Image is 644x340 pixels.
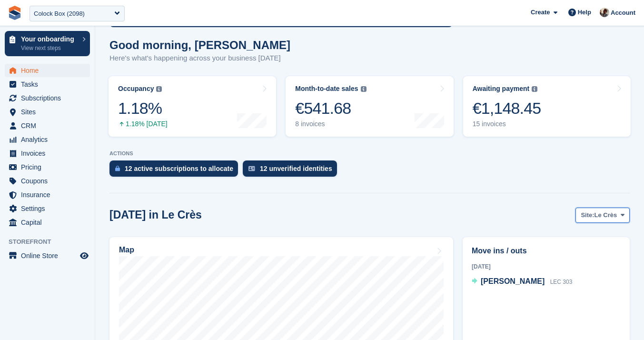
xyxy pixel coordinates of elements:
[21,119,78,132] span: CRM
[109,150,630,157] p: ACTIONS
[79,250,90,261] a: Preview store
[5,249,90,262] a: menu
[472,262,621,271] div: [DATE]
[248,166,255,171] img: verify_identity-adf6edd0f0f0b5bbfe63781bf79b02c33cf7c696d77639b501bdc392416b5a36.svg
[295,120,366,128] div: 8 invoices
[118,85,154,93] div: Occupancy
[361,86,367,92] img: icon-info-grey-7440780725fd019a000dd9b08b2336e03edf1995a4989e88bcd33f0948082b44.svg
[532,86,537,92] img: icon-info-grey-7440780725fd019a000dd9b08b2336e03edf1995a4989e88bcd33f0948082b44.svg
[118,120,168,128] div: 1.18% [DATE]
[5,202,90,215] a: menu
[5,91,90,105] a: menu
[5,133,90,146] a: menu
[5,188,90,201] a: menu
[109,76,276,137] a: Occupancy 1.18% 1.18% [DATE]
[581,210,594,220] span: Site:
[473,120,541,128] div: 15 invoices
[9,237,95,247] span: Storefront
[115,165,120,171] img: active_subscription_to_allocate_icon-d502201f5373d7db506a760aba3b589e785aa758c864c3986d89f69b8ff3...
[21,174,78,188] span: Coupons
[5,119,90,132] a: menu
[21,133,78,146] span: Analytics
[481,277,545,285] span: [PERSON_NAME]
[21,160,78,174] span: Pricing
[5,216,90,229] a: menu
[5,31,90,56] a: Your onboarding View next steps
[21,91,78,105] span: Subscriptions
[5,105,90,119] a: menu
[21,249,78,262] span: Online Store
[600,8,609,17] img: Patrick Blanc
[109,209,202,221] h2: [DATE] in Le Crès
[109,39,290,51] h1: Good morning, [PERSON_NAME]
[125,165,233,172] div: 12 active subscriptions to allocate
[243,160,342,181] a: 12 unverified identities
[34,9,85,19] div: Colock Box (2098)
[5,147,90,160] a: menu
[21,36,78,42] p: Your onboarding
[109,53,290,64] p: Here's what's happening across your business [DATE]
[119,246,134,254] h2: Map
[473,85,530,93] div: Awaiting payment
[575,208,630,223] button: Site: Le Crès
[578,8,591,17] span: Help
[5,64,90,77] a: menu
[295,99,366,118] div: €541.68
[260,165,332,172] div: 12 unverified identities
[531,8,550,17] span: Create
[472,276,572,288] a: [PERSON_NAME] LEC 303
[21,216,78,229] span: Capital
[295,85,358,93] div: Month-to-date sales
[21,105,78,119] span: Sites
[5,78,90,91] a: menu
[21,202,78,215] span: Settings
[21,147,78,160] span: Invoices
[473,99,541,118] div: €1,148.45
[109,160,243,181] a: 12 active subscriptions to allocate
[118,99,168,118] div: 1.18%
[5,174,90,188] a: menu
[21,44,78,52] p: View next steps
[21,188,78,201] span: Insurance
[611,8,635,18] span: Account
[156,86,162,92] img: icon-info-grey-7440780725fd019a000dd9b08b2336e03edf1995a4989e88bcd33f0948082b44.svg
[550,279,573,285] span: LEC 303
[594,210,617,220] span: Le Crès
[5,160,90,174] a: menu
[21,64,78,77] span: Home
[8,6,22,20] img: stora-icon-8386f47178a22dfd0bd8f6a31ec36ba5ce8667c1dd55bd0f319d3a0aa187defe.svg
[463,76,631,137] a: Awaiting payment €1,148.45 15 invoices
[286,76,453,137] a: Month-to-date sales €541.68 8 invoices
[21,78,78,91] span: Tasks
[472,245,621,257] h2: Move ins / outs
